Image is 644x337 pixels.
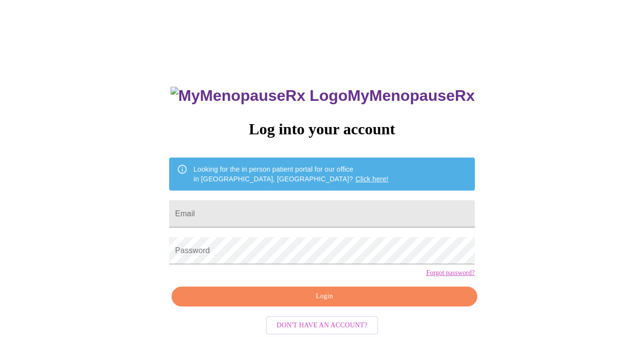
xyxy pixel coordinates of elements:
[263,320,381,328] a: Don't have an account?
[426,269,475,277] a: Forgot password?
[277,320,367,332] span: Don't have an account?
[183,290,466,303] span: Login
[355,175,388,183] a: Click here!
[171,87,348,105] img: MyMenopauseRx Logo
[171,87,475,105] h3: MyMenopauseRx
[172,287,477,306] button: Login
[169,120,474,138] h3: Log into your account
[266,316,378,335] button: Don't have an account?
[193,160,388,188] div: Looking for the in person patient portal for our office in [GEOGRAPHIC_DATA], [GEOGRAPHIC_DATA]?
